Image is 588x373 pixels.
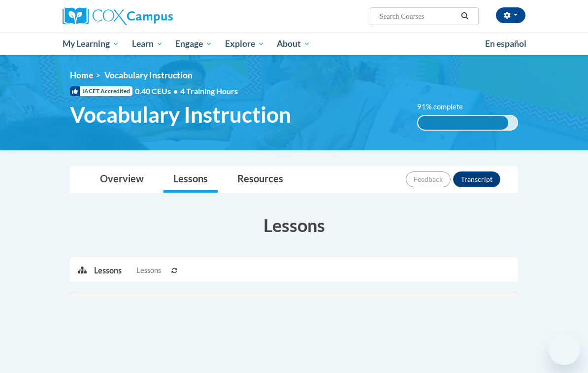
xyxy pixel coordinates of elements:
span: About [277,38,310,50]
a: Engage [169,33,219,55]
a: Overview [90,167,154,193]
a: En español [479,34,533,54]
a: My Learning [56,33,126,55]
p: Lessons [94,265,122,276]
span: Learn [132,38,163,50]
button: Search [457,10,472,22]
a: Learn [126,33,169,55]
button: Feedback [406,171,451,187]
span: My Learning [63,38,119,50]
div: Main menu [55,33,533,55]
a: Explore [219,33,271,55]
button: Account Settings [496,7,525,23]
span: IACET Accredited [70,86,132,96]
label: 91% complete [417,102,474,112]
span: Vocabulary Instruction [104,70,193,80]
iframe: Button to launch messaging window [549,334,580,365]
span: • [173,86,178,96]
a: About [271,33,317,55]
button: Transcript [453,171,500,187]
span: Vocabulary Instruction [70,102,291,128]
a: Lessons [163,167,218,193]
span: Engage [175,38,212,50]
input: Search Courses [379,10,457,22]
div: 91% complete [418,116,508,130]
a: Cox Campus [63,7,207,25]
span: En español [485,38,526,49]
span: 4 Training Hours [180,86,238,96]
a: Home [70,70,93,80]
img: Cox Campus [63,7,173,25]
span: Lessons [136,265,161,276]
a: Resources [228,167,293,193]
span: Explore [225,38,264,50]
span: 0.40 CEUs [135,86,180,97]
h3: Lessons [70,213,518,237]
